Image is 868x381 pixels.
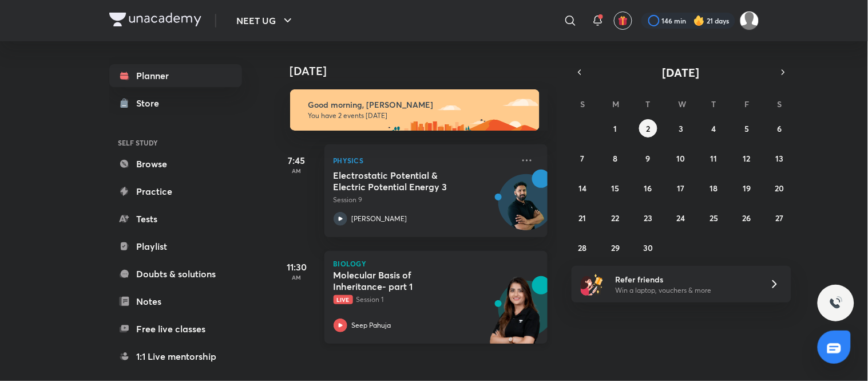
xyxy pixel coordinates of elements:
[776,213,784,223] abbr: September 27, 2025
[578,242,587,253] abbr: September 28, 2025
[710,183,718,194] abbr: September 18, 2025
[712,123,716,134] abbr: September 4, 2025
[738,149,756,167] button: September 12, 2025
[308,111,529,120] p: You have 2 events [DATE]
[607,149,625,167] button: September 8, 2025
[771,119,789,138] button: September 6, 2025
[618,15,628,26] img: avatar
[573,149,592,167] button: September 7, 2025
[693,15,705,26] img: streak
[744,123,749,134] abbr: September 5, 2025
[581,273,604,296] img: referral
[109,13,201,29] a: Company Logo
[352,320,391,331] p: Seep Pahuja
[109,317,242,340] a: Free live classes
[639,149,657,167] button: September 9, 2025
[647,123,651,134] abbr: September 2, 2025
[573,238,592,257] button: September 28, 2025
[290,64,559,78] h4: [DATE]
[771,209,789,227] button: September 27, 2025
[109,207,242,230] a: Tests
[677,213,685,223] abbr: September 24, 2025
[743,213,751,223] abbr: September 26, 2025
[109,345,242,368] a: 1:1 Live mentorship
[499,180,554,235] img: Avatar
[712,99,716,109] abbr: Thursday
[334,295,353,304] span: Live
[612,213,620,223] abbr: September 22, 2025
[334,269,476,292] h5: Molecular Basis of Inheritance- part 1
[109,290,242,313] a: Notes
[705,119,723,138] button: September 4, 2025
[607,238,625,257] button: September 29, 2025
[705,179,723,197] button: September 18, 2025
[639,238,657,257] button: September 30, 2025
[352,214,407,224] p: [PERSON_NAME]
[274,154,320,167] h5: 7:45
[334,260,538,267] p: Biology
[710,213,718,223] abbr: September 25, 2025
[776,153,784,164] abbr: September 13, 2025
[672,149,690,167] button: September 10, 2025
[581,153,585,164] abbr: September 7, 2025
[334,294,513,305] p: Session 1
[771,179,789,197] button: September 20, 2025
[607,209,625,227] button: September 22, 2025
[334,170,476,193] h5: Electrostatic Potential & Electric Potential Energy 3
[109,13,201,26] img: Company Logo
[109,133,242,152] h6: SELF STUDY
[607,179,625,197] button: September 15, 2025
[639,119,657,138] button: September 2, 2025
[775,183,784,194] abbr: September 20, 2025
[644,183,652,194] abbr: September 16, 2025
[109,152,242,175] a: Browse
[743,183,751,194] abbr: September 19, 2025
[588,64,775,80] button: [DATE]
[615,285,756,296] p: Win a laptop, vouchers & more
[778,123,782,134] abbr: September 6, 2025
[778,99,782,109] abbr: Saturday
[614,11,632,30] button: avatar
[614,123,617,134] abbr: September 1, 2025
[573,179,592,197] button: September 14, 2025
[646,99,651,109] abbr: Tuesday
[109,92,242,115] a: Store
[290,89,540,131] img: morning
[646,153,651,164] abbr: September 9, 2025
[672,119,690,138] button: September 3, 2025
[274,260,320,274] h5: 11:30
[678,99,686,109] abbr: Wednesday
[613,153,618,164] abbr: September 8, 2025
[644,242,653,253] abbr: September 30, 2025
[615,273,756,285] h6: Refer friends
[744,99,749,109] abbr: Friday
[109,64,242,87] a: Planner
[639,179,657,197] button: September 16, 2025
[334,154,513,167] p: Physics
[705,209,723,227] button: September 25, 2025
[738,179,756,197] button: September 19, 2025
[677,153,685,164] abbr: September 10, 2025
[672,209,690,227] button: September 24, 2025
[109,262,242,285] a: Doubts & solutions
[607,119,625,138] button: September 1, 2025
[663,65,700,80] span: [DATE]
[705,149,723,167] button: September 11, 2025
[579,213,586,223] abbr: September 21, 2025
[672,179,690,197] button: September 17, 2025
[639,209,657,227] button: September 23, 2025
[679,123,683,134] abbr: September 3, 2025
[677,183,685,194] abbr: September 17, 2025
[743,153,751,164] abbr: September 12, 2025
[109,180,242,203] a: Practice
[485,276,548,355] img: unacademy
[644,213,653,223] abbr: September 23, 2025
[613,99,620,109] abbr: Monday
[109,235,242,258] a: Playlist
[308,100,529,110] h6: Good morning, [PERSON_NAME]
[711,153,718,164] abbr: September 11, 2025
[611,242,620,253] abbr: September 29, 2025
[334,195,513,205] p: Session 9
[578,183,586,194] abbr: September 14, 2025
[573,209,592,227] button: September 21, 2025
